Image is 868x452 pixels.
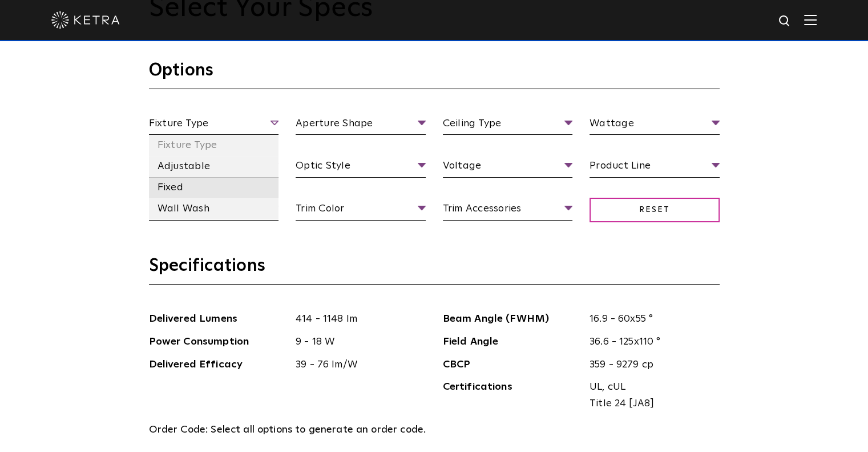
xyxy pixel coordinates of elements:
[149,115,279,135] span: Fixture Type
[149,156,279,177] li: Adjustable
[778,14,792,29] img: search icon
[443,201,573,221] span: Trim Accessories
[296,158,426,178] span: Optic Style
[590,395,711,412] span: Title 24 [JA8]
[581,311,720,327] span: 16.9 - 60x55 °
[149,357,288,373] span: Delivered Efficacy
[443,311,582,327] span: Beam Angle (FWHM)
[287,357,426,373] span: 39 - 76 lm/W
[149,425,208,435] span: Order Code:
[443,115,573,135] span: Ceiling Type
[149,59,720,89] h3: Options
[287,334,426,350] span: 9 - 18 W
[149,198,279,219] li: Wall Wash
[443,158,573,178] span: Voltage
[443,357,582,373] span: CBCP
[149,334,288,350] span: Power Consumption
[590,115,720,135] span: Wattage
[590,158,720,178] span: Product Line
[296,115,426,135] span: Aperture Shape
[149,177,279,198] li: Fixed
[590,379,711,395] span: UL, cUL
[149,255,720,285] h3: Specifications
[149,135,279,156] li: Fixture Type
[287,311,426,327] span: 414 - 1148 lm
[296,201,426,221] span: Trim Color
[581,334,720,350] span: 36.6 - 125x110 °
[590,198,720,222] span: Reset
[211,425,426,435] span: Select all options to generate an order code.
[804,14,817,25] img: Hamburger%20Nav.svg
[443,379,582,412] span: Certifications
[149,311,288,327] span: Delivered Lumens
[443,334,582,350] span: Field Angle
[581,357,720,373] span: 359 - 9279 cp
[51,11,120,29] img: ketra-logo-2019-white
